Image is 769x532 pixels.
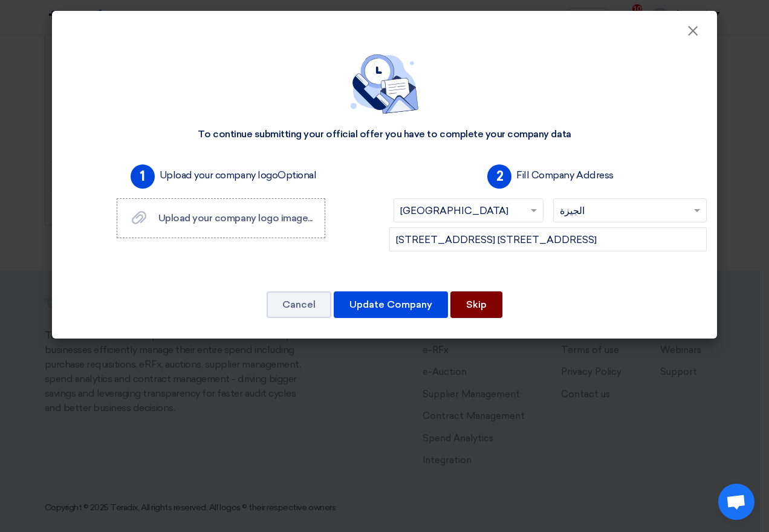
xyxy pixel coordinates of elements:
[516,168,613,183] label: Fill Company Address
[351,54,418,114] img: empty_state_contact.svg
[158,212,313,224] span: Upload your company logo image...
[677,19,709,44] button: Close
[450,291,502,318] button: Skip
[277,169,316,181] span: Optional
[160,168,317,183] label: Upload your company logo
[687,22,699,46] span: ×
[198,128,571,141] div: To continue submitting your official offer you have to complete your company data
[131,164,155,189] span: 1
[267,291,331,318] button: Cancel
[389,227,707,251] input: Add company main address
[334,291,448,318] button: Update Company
[487,164,511,189] span: 2
[718,484,754,520] a: Open chat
